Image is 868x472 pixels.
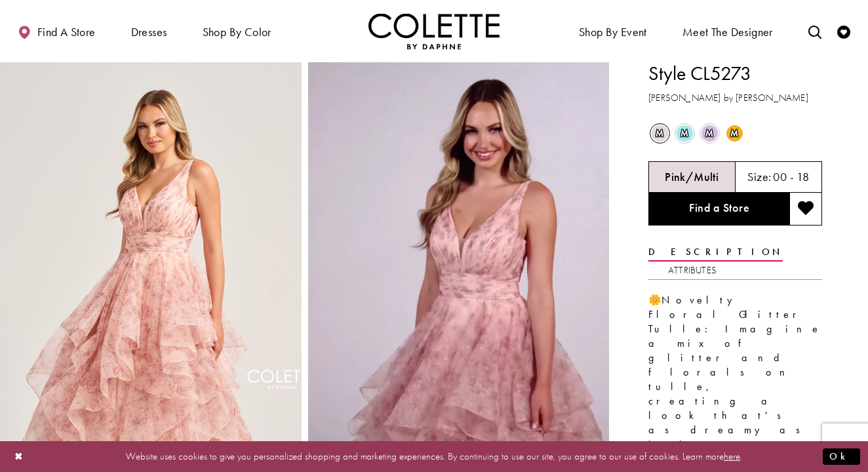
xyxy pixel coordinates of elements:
[648,90,822,106] h3: [PERSON_NAME] by [PERSON_NAME]
[648,122,671,145] div: Pink/Multi
[668,261,717,280] a: Attributes
[723,122,746,145] div: Buttercup/Multi
[648,243,783,262] a: Description
[724,450,740,463] a: here
[823,448,860,465] button: Submit Dialog
[648,60,822,87] h1: Style CL5273
[648,121,822,146] div: Product color controls state depends on size chosen
[673,122,696,145] div: Ice Blue/Multi
[8,445,30,468] button: Close Dialog
[698,122,721,145] div: Light Purple/Multi
[773,170,809,184] h5: 00 - 18
[665,170,719,184] h5: Chosen color
[747,169,771,184] span: Size:
[789,193,822,226] button: Add to wishlist
[94,448,774,465] p: Website uses cookies to give you personalized shopping and marketing experiences. By continuing t...
[648,193,789,226] a: Find a Store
